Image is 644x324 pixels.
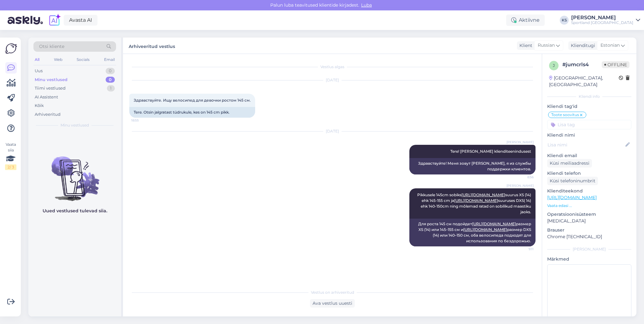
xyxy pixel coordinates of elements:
[35,111,61,118] div: Arhiveeritud
[409,219,536,246] div: Для роста 145 см подойдет размер XS (14) или 145–155 см и размер DXS (14) или 140–150 см, оба вел...
[547,203,631,209] p: Vaata edasi ...
[547,159,592,168] div: Küsi meiliaadressi
[547,152,631,159] p: Kliendi email
[106,77,115,83] div: 0
[103,56,116,64] div: Email
[463,227,507,232] a: [URL][DOMAIN_NAME]
[129,41,175,50] label: Arhiveeritud vestlus
[454,198,498,203] a: [URL][DOMAIN_NAME]
[547,132,631,138] p: Kliendi nimi
[61,122,89,128] span: Minu vestlused
[461,192,505,197] a: [URL][DOMAIN_NAME]
[549,75,619,88] div: [GEOGRAPHIC_DATA], [GEOGRAPHIC_DATA]
[547,195,597,200] a: [URL][DOMAIN_NAME]
[35,77,67,83] div: Minu vestlused
[53,56,64,64] div: Web
[547,141,624,148] input: Lisa nimi
[551,113,579,117] span: Toote soovitus
[35,68,43,74] div: Uus
[5,142,16,170] div: Vaata siia
[571,15,640,25] a: [PERSON_NAME]Sportland [GEOGRAPHIC_DATA]
[129,107,255,118] div: Tere. Otsin jalgratast tüdrukule, kes on 145 cm pikk.
[35,94,58,100] div: AI Assistent
[553,63,555,68] span: j
[129,64,536,70] div: Vestlus algas
[547,188,631,194] p: Klienditeekond
[602,61,629,68] span: Offline
[310,299,355,308] div: Ava vestlus uuesti
[5,164,16,170] div: 2 / 3
[5,43,17,55] img: Askly Logo
[43,208,107,214] p: Uued vestlused tulevad siia.
[75,56,91,64] div: Socials
[131,118,155,123] span: 18:55
[547,246,631,252] div: [PERSON_NAME]
[129,128,536,134] div: [DATE]
[547,120,631,129] input: Lisa tag
[359,2,374,8] span: Luba
[510,175,534,180] span: 8:56
[562,61,602,68] div: # jumcrls4
[129,77,536,83] div: [DATE]
[547,94,631,99] div: Kliendi info
[311,290,354,295] span: Vestlus on arhiveeritud
[600,42,620,49] span: Estonian
[506,140,534,144] span: [PERSON_NAME]
[450,149,531,154] span: Tere! [PERSON_NAME] klienditeenindusest
[134,98,251,103] span: Здравствуйте. Ищу велосипед для девочки ростом 145 см.
[547,103,631,110] p: Kliendi tag'id
[547,233,631,240] p: Chrome [TECHNICAL_ID]
[506,183,534,188] span: [PERSON_NAME]
[568,42,595,49] div: Klienditugi
[106,68,115,74] div: 0
[506,15,545,26] div: Aktiivne
[571,20,633,25] div: Sportland [GEOGRAPHIC_DATA]
[107,85,115,91] div: 1
[560,16,569,25] div: KS
[472,221,516,226] a: [URL][DOMAIN_NAME]
[571,15,633,20] div: [PERSON_NAME]
[510,247,534,251] span: 9:11
[538,42,555,49] span: Russian
[33,56,41,64] div: All
[547,177,598,185] div: Küsi telefoninumbrit
[547,256,631,262] p: Märkmed
[417,192,533,214] span: Pikkusele 145cm sobiks suurus XS (14) ehk 145-155 cm ja suuruses DXS( 14) ehk 140-150cm ning mõle...
[409,158,536,174] div: Здравствуйте! Меня зовут [PERSON_NAME], я из службы поддержки клиентов.
[35,85,66,91] div: Tiimi vestlused
[547,170,631,177] p: Kliendi telefon
[39,43,64,50] span: Otsi kliente
[48,14,61,27] img: explore-ai
[64,15,97,26] a: Avasta AI
[35,103,44,109] div: Kõik
[547,218,631,224] p: [MEDICAL_DATA]
[28,145,121,202] img: No chats
[547,211,631,218] p: Operatsioonisüsteem
[547,227,631,233] p: Brauser
[517,42,532,49] div: Klient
